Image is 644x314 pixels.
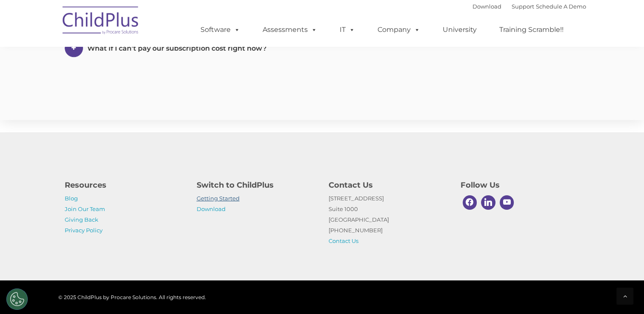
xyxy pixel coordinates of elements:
[65,195,78,202] a: Blog
[472,3,501,10] a: Download
[254,21,326,38] a: Assessments
[65,216,98,223] a: Giving Back
[197,195,240,202] a: Getting Started
[512,3,534,10] a: Support
[498,193,516,212] a: Youtube
[329,179,448,191] h4: Contact Us
[505,222,644,314] iframe: Chat Widget
[197,206,226,212] a: Download
[192,21,249,38] a: Software
[472,3,586,10] font: |
[329,193,448,246] p: [STREET_ADDRESS] Suite 1000 [GEOGRAPHIC_DATA] [PHONE_NUMBER]
[461,193,479,212] a: Facebook
[329,237,358,244] a: Contact Us
[65,206,105,212] a: Join Our Team
[331,21,364,38] a: IT
[536,3,586,10] a: Schedule A Demo
[369,21,429,38] a: Company
[126,56,152,63] span: Last name
[65,179,184,191] h4: Resources
[126,91,162,97] span: Phone number
[491,21,572,38] a: Training Scramble!!
[58,0,143,43] img: ChildPlus by Procare Solutions
[6,288,28,310] button: Cookies Settings
[461,179,580,191] h4: Follow Us
[479,193,498,212] a: Linkedin
[58,294,206,300] span: © 2025 ChildPlus by Procare Solutions. All rights reserved.
[65,227,103,234] a: Privacy Policy
[197,179,316,191] h4: Switch to ChildPlus
[87,44,266,52] span: What if I can’t pay our subscription cost right now?
[434,21,485,38] a: University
